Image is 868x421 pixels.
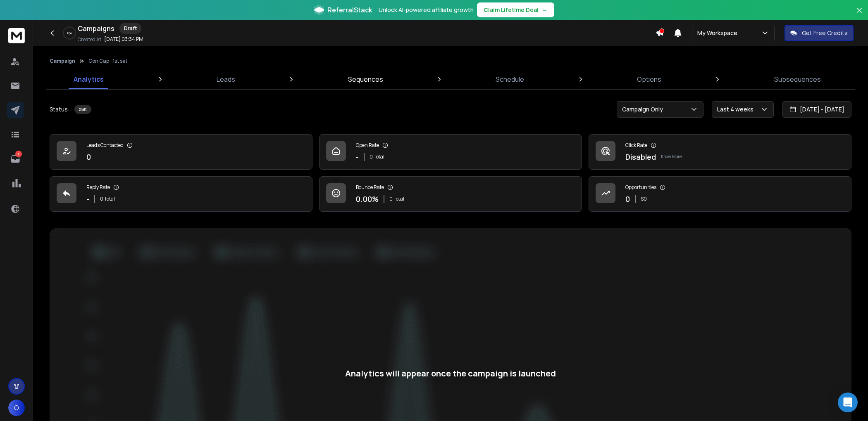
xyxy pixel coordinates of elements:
p: Con Cap - 1st set [88,58,127,64]
p: Status: [50,105,69,114]
p: My Workspace [697,29,741,37]
p: 0 % [67,31,72,35]
p: Unlock AI-powered affiliate growth [379,6,474,14]
p: Campaign Only [622,105,666,114]
span: → [542,6,548,14]
p: Schedule [496,74,524,84]
a: Analytics [69,69,109,89]
p: 0 [86,151,91,163]
a: Click RateDisabledKnow More [589,134,851,170]
p: 0 [625,193,630,205]
p: 1 [15,151,22,157]
a: Schedule [491,69,529,89]
span: ReferralStack [327,5,372,15]
p: 0.00 % [356,193,379,205]
p: [DATE] 03:34 PM [104,36,143,43]
button: Get Free Credits [785,25,854,41]
div: Draft [119,23,141,34]
p: Options [637,74,661,84]
button: O [8,400,25,416]
p: Analytics [74,74,104,84]
div: Draft [74,105,91,114]
a: 1 [7,151,24,167]
p: Get Free Credits [802,29,848,37]
p: $ 0 [641,196,647,202]
p: Disabled [625,151,656,163]
a: Subsequences [769,69,826,89]
a: Leads [212,69,240,89]
p: Sequences [348,74,383,84]
p: Opportunities [625,184,656,191]
button: [DATE] - [DATE] [782,101,851,118]
a: Leads Contacted0 [50,134,312,170]
p: Last 4 weeks [717,105,757,114]
a: Options [632,69,666,89]
button: Claim Lifetime Deal→ [477,2,554,17]
div: Open Intercom Messenger [838,393,858,412]
p: 0 Total [370,154,384,160]
p: Leads [217,74,235,84]
div: Analytics will appear once the campaign is launched [345,368,556,379]
p: Open Rate [356,142,379,149]
p: Leads Contacted [86,142,124,149]
a: Sequences [343,69,388,89]
a: Reply Rate-0 Total [50,176,312,212]
button: Campaign [50,58,75,64]
p: Know More [661,154,682,160]
p: - [356,151,359,163]
p: Reply Rate [86,184,110,191]
p: 0 Total [100,196,115,202]
a: Bounce Rate0.00%0 Total [319,176,582,212]
p: - [86,193,89,205]
h1: Campaigns [78,24,114,33]
p: Subsequences [774,74,821,84]
a: Open Rate-0 Total [319,134,582,170]
p: Created At: [78,36,103,43]
p: Click Rate [625,142,647,149]
p: Bounce Rate [356,184,384,191]
a: Opportunities0$0 [589,176,851,212]
button: Close banner [854,5,865,25]
p: 0 Total [389,196,404,202]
